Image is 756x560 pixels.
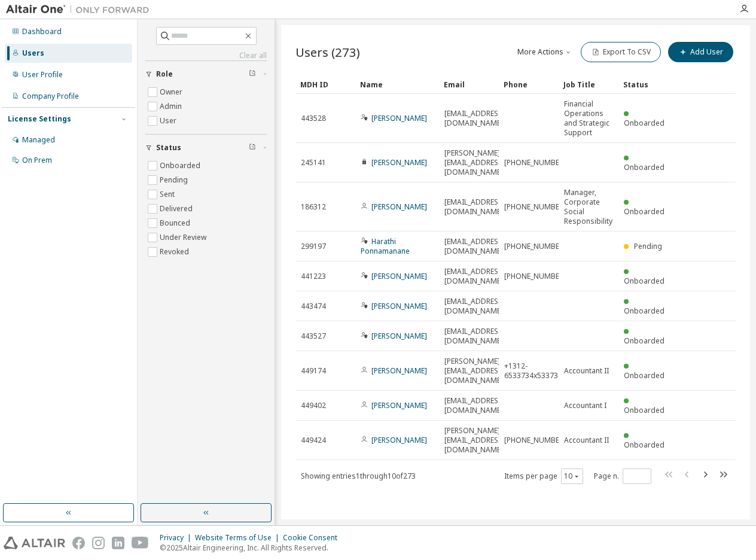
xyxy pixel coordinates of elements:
[564,401,606,410] span: Accountant I
[371,202,427,212] a: [PERSON_NAME]
[371,157,427,168] a: [PERSON_NAME]
[371,400,427,410] a: [PERSON_NAME]
[301,302,326,311] span: 443474
[444,75,494,94] div: Email
[132,537,149,549] img: youtube.svg
[564,471,580,481] button: 10
[195,533,283,543] div: Website Terms of Use
[22,156,52,165] div: On Prem
[72,537,85,549] img: facebook.svg
[581,42,661,62] button: Export To CSV
[624,162,664,172] span: Onboarded
[156,69,173,79] span: Role
[623,75,673,94] div: Status
[668,42,733,62] button: Add User
[594,468,651,484] span: Page n.
[444,396,505,415] span: [EMAIL_ADDRESS][DOMAIN_NAME]
[145,135,267,161] button: Status
[444,237,505,256] span: [EMAIL_ADDRESS][DOMAIN_NAME]
[444,197,505,217] span: [EMAIL_ADDRESS][DOMAIN_NAME]
[249,143,256,153] span: Clear filter
[160,159,203,173] label: Onboarded
[22,48,44,58] div: Users
[371,271,427,281] a: [PERSON_NAME]
[504,468,583,484] span: Items per page
[624,276,664,286] span: Onboarded
[444,327,505,346] span: [EMAIL_ADDRESS][DOMAIN_NAME]
[160,99,184,114] label: Admin
[504,272,566,281] span: [PHONE_NUMBER]
[361,236,410,256] a: Harathi Ponnamanane
[624,118,664,128] span: Onboarded
[301,401,326,410] span: 449402
[301,242,326,251] span: 299197
[624,206,664,217] span: Onboarded
[4,537,65,549] img: altair_logo.svg
[112,537,124,549] img: linkedin.svg
[301,114,326,123] span: 443528
[283,533,345,543] div: Cookie Consent
[301,471,416,481] span: Showing entries 1 through 10 of 273
[371,113,427,123] a: [PERSON_NAME]
[371,331,427,341] a: [PERSON_NAME]
[624,370,664,381] span: Onboarded
[563,75,614,94] div: Job Title
[301,331,326,341] span: 443527
[22,92,79,101] div: Company Profile
[160,85,185,99] label: Owner
[22,70,63,80] div: User Profile
[504,202,566,212] span: [PHONE_NUMBER]
[624,306,664,316] span: Onboarded
[504,242,566,251] span: [PHONE_NUMBER]
[8,114,71,124] div: License Settings
[301,202,326,212] span: 186312
[301,366,326,376] span: 449174
[444,426,505,455] span: [PERSON_NAME][EMAIL_ADDRESS][DOMAIN_NAME]
[145,61,267,87] button: Role
[624,405,664,415] span: Onboarded
[22,135,55,145] div: Managed
[504,75,554,94] div: Phone
[360,75,434,94] div: Name
[444,109,505,128] span: [EMAIL_ADDRESS][DOMAIN_NAME]
[444,148,505,177] span: [PERSON_NAME][EMAIL_ADDRESS][DOMAIN_NAME]
[624,440,664,450] span: Onboarded
[301,158,326,168] span: 245141
[249,69,256,79] span: Clear filter
[145,51,267,60] a: Clear all
[444,267,505,286] span: [EMAIL_ADDRESS][DOMAIN_NAME]
[504,436,566,445] span: [PHONE_NUMBER]
[301,272,326,281] span: 441223
[301,436,326,445] span: 449424
[564,436,609,445] span: Accountant II
[295,44,360,60] span: Users (273)
[92,537,105,549] img: instagram.svg
[371,435,427,445] a: [PERSON_NAME]
[624,336,664,346] span: Onboarded
[22,27,62,36] div: Dashboard
[564,99,613,138] span: Financial Operations and Strategic Support
[564,366,609,376] span: Accountant II
[300,75,350,94] div: MDH ID
[160,216,193,230] label: Bounced
[444,357,505,385] span: [PERSON_NAME][EMAIL_ADDRESS][DOMAIN_NAME]
[160,202,195,216] label: Delivered
[6,4,156,16] img: Altair One
[371,366,427,376] a: [PERSON_NAME]
[504,158,566,168] span: [PHONE_NUMBER]
[504,361,562,381] span: +1312-6533734x533734
[160,114,179,128] label: User
[564,188,613,226] span: Manager, Corporate Social Responsibility
[160,533,195,543] div: Privacy
[160,543,345,553] p: © 2025 Altair Engineering, Inc. All Rights Reserved.
[156,143,181,153] span: Status
[371,301,427,311] a: [PERSON_NAME]
[160,245,191,259] label: Revoked
[444,297,505,316] span: [EMAIL_ADDRESS][DOMAIN_NAME]
[634,241,662,251] span: Pending
[160,230,209,245] label: Under Review
[160,187,177,202] label: Sent
[516,42,574,62] button: More Actions
[160,173,190,187] label: Pending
